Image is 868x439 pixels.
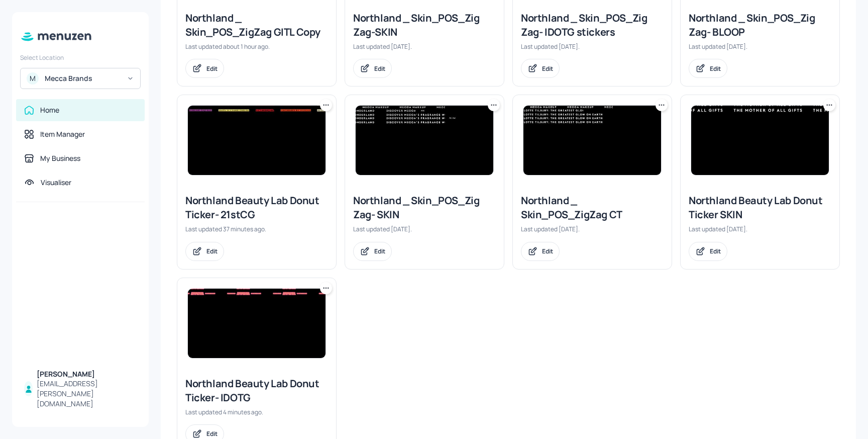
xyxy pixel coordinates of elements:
[40,105,59,115] div: Home
[689,225,831,233] div: Last updated [DATE].
[40,153,80,163] div: My Business
[523,106,661,175] img: 2025-06-02-1748827593992pz8f0nv26h.jpeg
[206,64,218,73] div: Edit
[353,42,496,51] div: Last updated [DATE].
[710,247,721,255] div: Edit
[185,408,328,416] div: Last updated 4 minutes ago.
[691,106,829,175] img: 2025-04-11-1744349780184vndybqyb7pr.jpeg
[20,53,141,62] div: Select Location
[41,178,71,188] div: Visualiser
[689,194,831,222] div: Northland Beauty Lab Donut Ticker SKIN
[710,64,721,73] div: Edit
[206,429,218,438] div: Edit
[37,379,137,409] div: [EMAIL_ADDRESS][PERSON_NAME][DOMAIN_NAME]
[689,42,831,51] div: Last updated [DATE].
[521,225,664,233] div: Last updated [DATE].
[374,247,385,255] div: Edit
[353,194,496,222] div: Northland _ Skin_POS_Zig Zag- SKIN
[27,72,39,84] div: M
[185,11,328,39] div: Northland _ Skin_POS_ZigZag GITL Copy
[185,377,328,405] div: Northland Beauty Lab Donut Ticker- IDOTG
[37,369,137,379] div: [PERSON_NAME]
[188,106,325,175] img: 2025-08-26-17561675423299p5q2b4qrph.jpeg
[542,64,553,73] div: Edit
[40,129,85,139] div: Item Manager
[185,194,328,222] div: Northland Beauty Lab Donut Ticker- 21stCG
[353,225,496,233] div: Last updated [DATE].
[356,106,493,175] img: 2025-03-27-17430509249380u66xuctzi9.jpeg
[353,11,496,39] div: Northland _ Skin_POS_Zig Zag-SKIN
[206,247,218,255] div: Edit
[521,194,664,222] div: Northland _ Skin_POS_ZigZag CT
[45,73,121,83] div: Mecca Brands
[374,64,385,73] div: Edit
[689,11,831,39] div: Northland _ Skin_POS_Zig Zag- BLOOP
[521,11,664,39] div: Northland _ Skin_POS_Zig Zag- IDOTG stickers
[521,42,664,51] div: Last updated [DATE].
[185,42,328,51] div: Last updated about 1 hour ago.
[185,225,328,233] div: Last updated 37 minutes ago.
[188,289,325,358] img: 2025-08-26-1756169531334djhsfd0cp0k.jpeg
[542,247,553,255] div: Edit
